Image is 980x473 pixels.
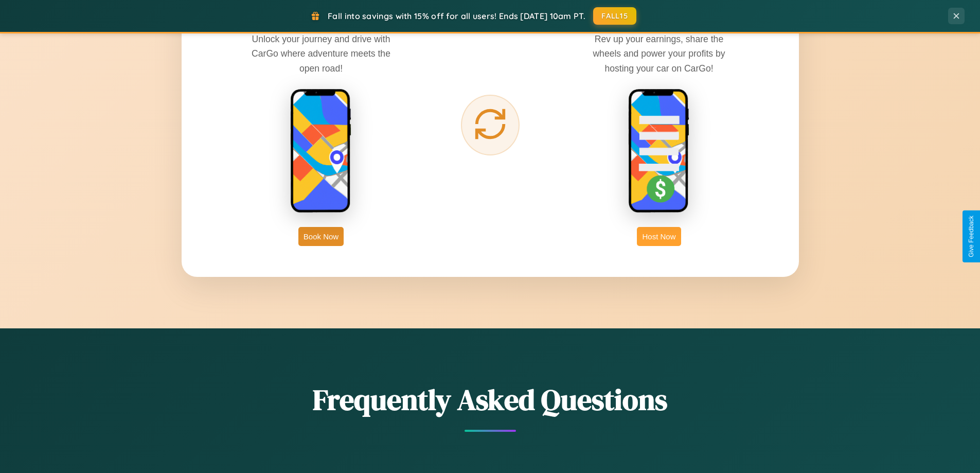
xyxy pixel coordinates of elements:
p: Unlock your journey and drive with CarGo where adventure meets the open road! [244,32,398,75]
img: host phone [628,89,690,214]
p: Rev up your earnings, share the wheels and power your profits by hosting your car on CarGo! [582,32,736,75]
h2: Frequently Asked Questions [182,380,799,419]
span: Fall into savings with 15% off for all users! Ends [DATE] 10am PT. [328,11,585,21]
button: Book Now [298,227,344,246]
button: FALL15 [593,7,636,25]
button: Host Now [637,227,681,246]
div: Give Feedback [968,216,975,257]
img: rent phone [290,89,352,214]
